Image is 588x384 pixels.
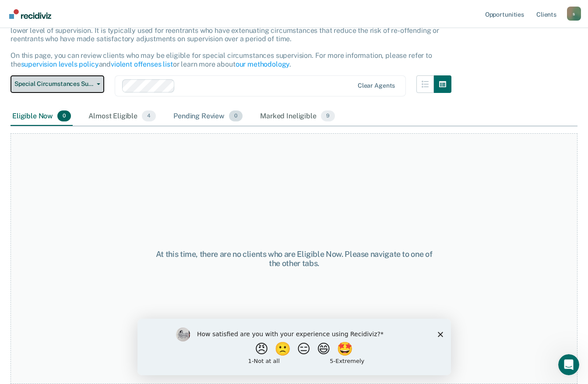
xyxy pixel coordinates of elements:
[137,319,451,375] iframe: Survey by Kim from Recidiviz
[142,110,156,122] span: 4
[11,75,104,93] button: Special Circumstances Supervision
[258,107,337,126] div: Marked Ineligible9
[11,18,440,68] p: Special circumstances supervision allows reentrants who are not eligible for traditional administ...
[11,107,73,126] div: Eligible Now0
[111,60,173,68] a: violent offenses list
[172,107,244,126] div: Pending Review0
[57,110,71,122] span: 0
[567,7,581,21] button: Profile dropdown button
[358,82,395,89] div: Clear agents
[558,354,579,375] iframe: Intercom live chat
[9,9,51,19] img: Recidiviz
[229,110,243,122] span: 0
[236,60,290,68] a: our methodology
[152,249,436,268] div: At this time, there are no clients who are Eligible Now. Please navigate to one of the other tabs.
[14,80,93,88] span: Special Circumstances Supervision
[567,7,581,21] div: s
[21,60,99,68] a: supervision levels policy
[87,107,158,126] div: Almost Eligible4
[321,110,335,122] span: 9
